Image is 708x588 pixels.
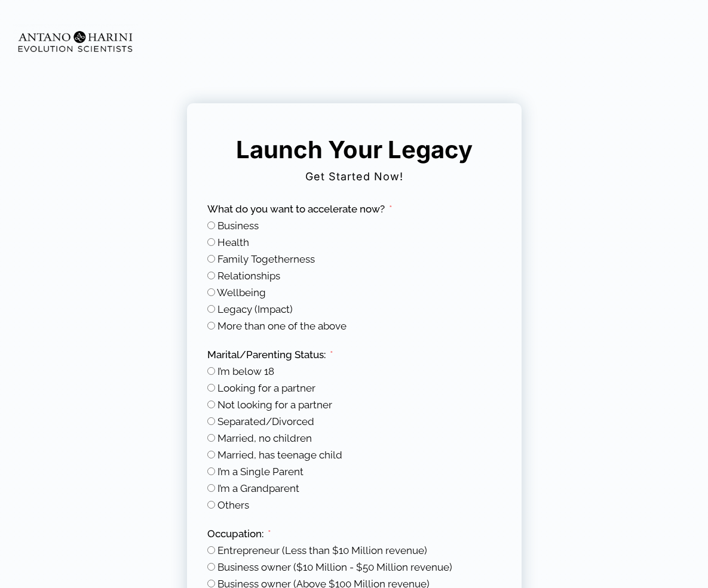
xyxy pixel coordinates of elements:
label: Occupation: [207,527,271,541]
input: Relationships [207,272,215,279]
input: More than one of the above [207,322,215,330]
span: I’m a Grandparent [217,482,299,494]
h2: Get Started Now! [206,166,503,187]
input: Health [207,238,215,246]
span: Entrepreneur (Less than $10 Million revenue) [217,544,427,556]
span: Relationships [217,270,280,282]
span: Legacy (Impact) [217,303,293,315]
input: I’m below 18 [207,367,215,375]
span: Married, no children [217,432,312,444]
span: Married, has teenage child [217,449,342,461]
span: Business [217,220,259,232]
h5: Launch Your Legacy [229,135,479,165]
span: Others [217,499,249,511]
input: Business owner ($10 Million - $50 Million revenue) [207,563,215,571]
input: I’m a Grandparent [207,484,215,492]
span: Separated/Divorced [217,415,314,427]
span: Business owner ($10 Million - $50 Million revenue) [217,561,452,573]
input: Wellbeing [207,288,215,296]
span: Looking for a partner [217,382,315,394]
input: Married, has teenage child [207,451,215,458]
input: Looking for a partner [207,384,215,392]
span: Wellbeing [217,287,266,298]
span: I’m below 18 [217,365,274,377]
label: Marital/Parenting Status: [207,348,333,362]
span: Health [217,236,249,248]
span: Not looking for a partner [217,399,332,411]
span: I’m a Single Parent [217,466,304,478]
input: Not looking for a partner [207,401,215,408]
span: Family Togetherness [217,253,315,265]
img: Evolution-Scientist (2) [13,24,138,59]
label: What do you want to accelerate now? [207,202,393,216]
input: Others [207,501,215,509]
input: I’m a Single Parent [207,467,215,475]
input: Business owner (Above $100 Million revenue) [207,580,215,587]
input: Family Togetherness [207,255,215,263]
input: Married, no children [207,434,215,442]
input: Entrepreneur (Less than $10 Million revenue) [207,546,215,554]
span: More than one of the above [217,320,347,332]
input: Separated/Divorced [207,417,215,425]
input: Business [207,221,215,229]
input: Legacy (Impact) [207,305,215,313]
